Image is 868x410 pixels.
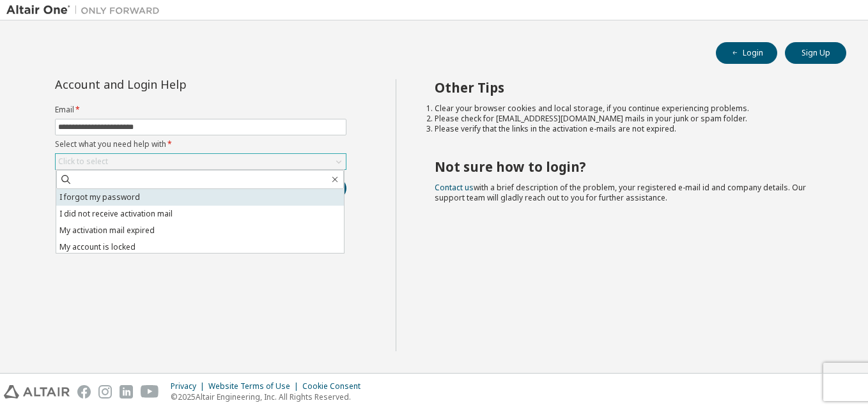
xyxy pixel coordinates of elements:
[435,103,824,114] li: Clear your browser cookies and local storage, if you continue experiencing problems.
[435,182,806,203] span: with a brief description of the problem, your registered e-mail id and company details. Our suppo...
[171,381,208,391] div: Privacy
[435,158,824,175] h2: Not sure how to login?
[55,139,346,149] label: Select what you need help with
[56,189,344,206] li: I forgot my password
[171,391,368,402] p: © 2025 Altair Engineering, Inc. All Rights Reserved.
[435,79,824,96] h2: Other Tips
[716,42,777,64] button: Login
[302,381,368,391] div: Cookie Consent
[208,381,302,391] div: Website Terms of Use
[435,182,474,193] a: Contact us
[141,385,159,399] img: youtube.svg
[120,385,133,399] img: linkedin.svg
[435,124,824,134] li: Please verify that the links in the activation e-mails are not expired.
[56,154,346,169] div: Click to select
[58,156,108,167] div: Click to select
[77,385,91,399] img: facebook.svg
[785,42,846,64] button: Sign Up
[55,105,346,115] label: Email
[98,385,112,399] img: instagram.svg
[6,4,166,17] img: Altair One
[435,114,824,124] li: Please check for [EMAIL_ADDRESS][DOMAIN_NAME] mails in your junk or spam folder.
[4,385,70,399] img: altair_logo.svg
[55,79,288,89] div: Account and Login Help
